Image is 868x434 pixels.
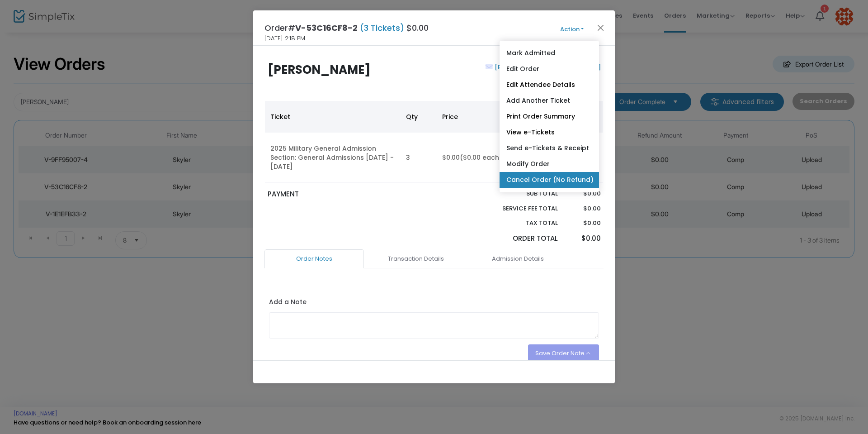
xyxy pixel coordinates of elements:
[500,45,599,61] a: Mark Admitted
[264,34,305,43] span: [DATE] 2:18 PM
[366,249,466,268] a: Transaction Details
[566,219,600,228] p: $0.00
[500,109,599,124] a: Print Order Summary
[437,101,523,133] th: Price
[566,204,600,213] p: $0.00
[268,62,371,78] b: [PERSON_NAME]
[500,61,599,77] a: Edit Order
[295,22,358,33] span: V-53C16CF8-2
[545,24,599,34] button: Action
[500,156,599,172] a: Modify Order
[481,219,558,228] p: Tax Total
[500,172,599,188] a: Cancel Order (No Refund)
[269,297,307,309] label: Add a Note
[500,77,599,93] a: Edit Attendee Details
[268,189,430,200] p: PAYMENT
[265,101,603,183] div: Data table
[358,22,406,33] span: (3 Tickets)
[595,22,607,33] button: Close
[437,133,523,183] td: $0.00
[500,124,599,140] a: View e-Tickets
[481,204,558,213] p: Service Fee Total
[481,189,558,198] p: Sub total
[401,133,437,183] td: 3
[264,249,364,268] a: Order Notes
[481,234,558,244] p: Order Total
[264,22,429,34] h4: Order# $0.00
[265,133,401,183] td: 2025 Military General Admission Section: General Admissions [DATE] - [DATE]
[500,93,599,109] a: Add Another Ticket
[460,153,502,162] span: ($0.00 each)
[566,189,600,198] p: $0.00
[401,101,437,133] th: Qty
[265,101,401,133] th: Ticket
[468,249,567,268] a: Admission Details
[500,140,599,156] a: Send e-Tickets & Receipt
[566,234,600,244] p: $0.00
